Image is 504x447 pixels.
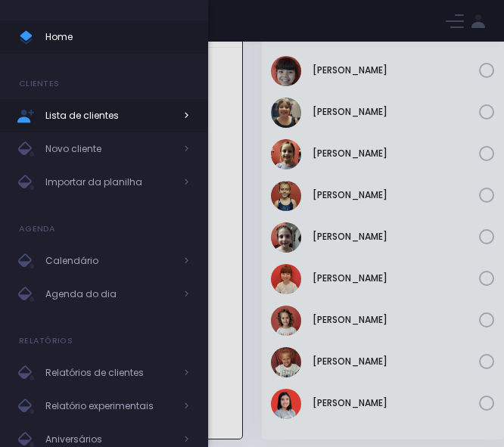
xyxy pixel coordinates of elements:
[19,214,56,244] h4: Agenda
[45,106,174,126] span: Lista de clientes
[19,326,73,356] h4: Relatórios
[45,251,174,271] span: Calendário
[45,172,174,192] span: Importar da planilha
[19,69,59,99] h4: Clientes
[45,284,174,304] span: Agenda do dia
[45,363,174,383] span: Relatórios de clientes
[45,27,189,47] span: Home
[45,396,174,416] span: Relatório experimentais
[45,139,174,159] span: Novo cliente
